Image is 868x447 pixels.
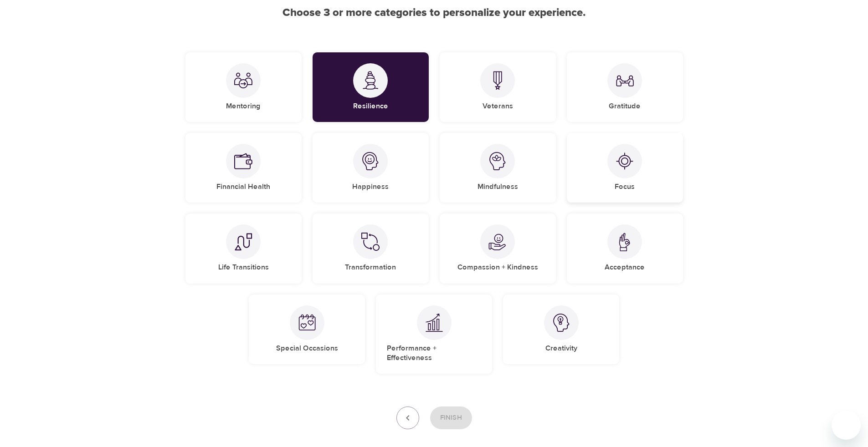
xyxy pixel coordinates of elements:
[615,182,635,192] h5: Focus
[234,71,252,90] img: Mentoring
[457,263,538,272] h5: Compassion + Kindness
[616,152,634,170] img: Focus
[387,344,481,363] h5: Performance + Effectiveness
[616,233,634,251] img: Acceptance
[478,182,518,192] h5: Mindfulness
[488,233,507,251] img: Compassion + Kindness
[313,133,429,203] div: HappinessHappiness
[226,102,261,111] h5: Mentoring
[425,313,443,332] img: Performance + Effectiveness
[216,182,270,192] h5: Financial Health
[832,411,861,440] iframe: Button to launch messaging window
[567,133,683,203] div: FocusFocus
[361,71,380,90] img: Resilience
[567,52,683,122] div: GratitudeGratitude
[605,263,645,272] h5: Acceptance
[234,233,252,251] img: Life Transitions
[185,52,302,122] div: MentoringMentoring
[440,213,556,283] div: Compassion + KindnessCompassion + Kindness
[488,71,507,90] img: Veterans
[545,344,577,353] h5: Creativity
[376,295,492,374] div: Performance + EffectivenessPerformance + Effectiveness
[234,152,252,170] img: Financial Health
[185,133,302,203] div: Financial HealthFinancial Health
[552,314,570,332] img: Creativity
[298,314,316,332] img: Special Occasions
[361,233,380,251] img: Transformation
[616,71,634,90] img: Gratitude
[488,152,507,170] img: Mindfulness
[276,344,338,353] h5: Special Occasions
[185,6,683,20] h2: Choose 3 or more categories to personalize your experience.
[313,52,429,122] div: ResilienceResilience
[352,182,389,192] h5: Happiness
[503,295,619,364] div: CreativityCreativity
[440,133,556,203] div: MindfulnessMindfulness
[361,152,380,170] img: Happiness
[440,52,556,122] div: VeteransVeterans
[218,263,269,272] h5: Life Transitions
[353,102,388,111] h5: Resilience
[483,102,513,111] h5: Veterans
[609,102,641,111] h5: Gratitude
[345,263,396,272] h5: Transformation
[185,213,302,283] div: Life TransitionsLife Transitions
[567,213,683,283] div: AcceptanceAcceptance
[249,295,365,364] div: Special OccasionsSpecial Occasions
[313,213,429,283] div: TransformationTransformation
